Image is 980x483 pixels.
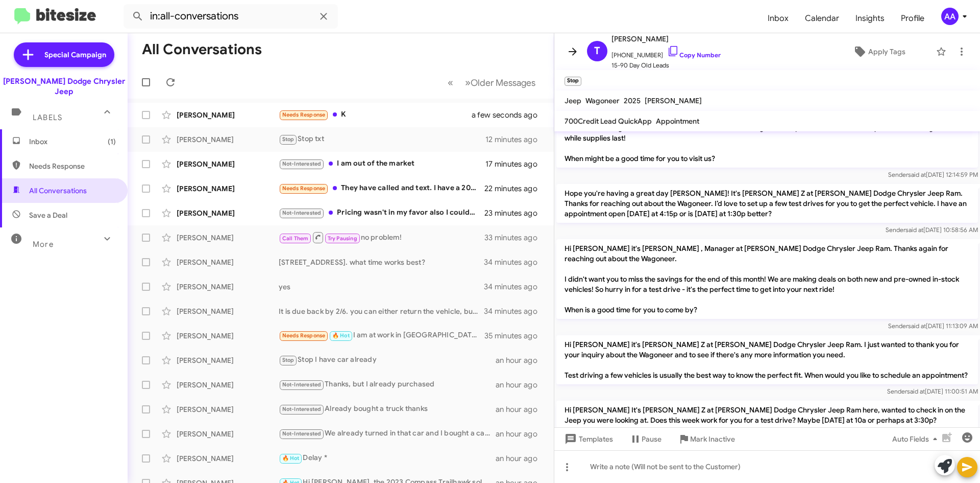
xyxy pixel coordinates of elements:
button: Pause [621,430,670,448]
div: [PERSON_NAME] [177,331,279,341]
input: Search [124,4,338,29]
span: Appointment [656,117,699,126]
span: Auto Fields [892,430,941,448]
button: Next [459,72,542,93]
div: [PERSON_NAME] [177,306,279,316]
span: Sender [DATE] 12:14:59 PM [888,171,978,178]
p: Hi [PERSON_NAME] It's [PERSON_NAME] Z at [PERSON_NAME] Dodge Chrysler Jeep Ram here, wanted to ch... [556,401,978,429]
div: a few seconds ago [484,110,546,120]
div: [PERSON_NAME] [177,355,279,365]
span: Older Messages [471,77,535,88]
div: I am out of the market [279,158,485,170]
div: Stop txt [279,133,485,145]
div: [PERSON_NAME] [177,404,279,415]
div: AA [941,8,959,25]
div: Pricing wasn't in my favor also I couldn't go for a test drive either way since I work here. [279,207,484,219]
div: [PERSON_NAME] [177,110,279,120]
span: Needs Response [282,185,326,192]
span: T [594,43,600,59]
a: Copy Number [667,51,721,59]
div: an hour ago [496,404,546,415]
span: Save a Deal [29,210,67,220]
span: 🔥 Hot [332,332,350,339]
div: Stop I have car already [279,354,496,366]
div: It is due back by 2/6. you can either return the vehicle, buy it out, or get into a new vehicle [279,306,484,316]
a: Inbox [759,4,797,33]
span: Stop [282,357,295,363]
button: Templates [554,430,621,448]
div: 23 minutes ago [484,208,546,218]
span: (1) [108,136,116,147]
div: 12 minutes ago [485,134,546,145]
span: Apply Tags [868,42,905,61]
small: Stop [565,77,581,86]
span: Not-Interested [282,381,322,388]
span: Not-Interested [282,160,322,167]
span: Profile [893,4,933,33]
div: [PERSON_NAME] [177,208,279,218]
div: I am at work in [GEOGRAPHIC_DATA] [279,330,484,341]
nav: Page navigation example [442,72,542,93]
div: [PERSON_NAME] [177,429,279,439]
div: [PERSON_NAME] [177,233,279,243]
div: 34 minutes ago [484,257,546,267]
p: Hope you're having a great day [PERSON_NAME]! It's [PERSON_NAME] Z at [PERSON_NAME] Dodge Chrysle... [556,184,978,223]
span: Stop [282,136,295,143]
a: Special Campaign [14,42,114,67]
span: 15-90 Day Old Leads [611,60,721,71]
span: More [33,240,54,249]
div: [PERSON_NAME] [177,183,279,194]
div: an hour ago [496,453,546,464]
div: [PERSON_NAME] [177,159,279,169]
p: Hi [PERSON_NAME] it's [PERSON_NAME] Z at [PERSON_NAME] Dodge Chrysler Jeep Ram. I just wanted to ... [556,335,978,384]
div: an hour ago [496,429,546,439]
span: said at [905,226,923,234]
div: 35 minutes ago [484,331,546,341]
span: said at [908,322,926,330]
span: Not-Interested [282,430,322,437]
span: Call Them [282,235,309,242]
span: Try Pausing [328,235,357,242]
span: » [465,76,471,89]
span: Needs Response [29,161,116,171]
button: Auto Fields [884,430,949,448]
span: Not-Interested [282,406,322,412]
div: an hour ago [496,355,546,365]
div: [PERSON_NAME] [177,282,279,292]
div: They have called and text. I have a 2020 Ram 1500. I am upside down about $6k. My wife has a 2018... [279,182,484,194]
div: 34 minutes ago [484,306,546,316]
p: Hi [PERSON_NAME] it's [PERSON_NAME] , Manager at [PERSON_NAME] Dodge Chrysler Jeep Ram. Thanks ag... [556,239,978,319]
span: Mark Inactive [690,430,735,448]
span: said at [907,387,925,395]
button: Mark Inactive [670,430,743,448]
span: Sender [DATE] 10:58:56 AM [886,226,978,234]
span: Special Campaign [44,50,106,60]
span: said at [908,171,926,178]
div: [PERSON_NAME] [177,257,279,267]
div: [PERSON_NAME] [177,134,279,145]
div: 33 minutes ago [484,233,546,243]
div: no problem! [279,231,484,244]
span: Inbox [29,136,116,147]
div: 17 minutes ago [485,159,546,169]
span: 700Credit Lead QuickApp [565,117,652,126]
span: [PHONE_NUMBER] [611,45,721,60]
span: [PERSON_NAME] [645,96,702,105]
span: Wagoneer [585,96,620,105]
div: an hour ago [496,380,546,390]
h1: All Conversations [142,41,262,58]
span: [PERSON_NAME] [611,33,721,45]
a: Calendar [797,4,847,33]
span: All Conversations [29,186,87,196]
div: We already turned in that car and I bought a car from you guys 🙂 [279,428,496,440]
a: Insights [847,4,893,33]
div: 34 minutes ago [484,282,546,292]
span: 2025 [624,96,641,105]
span: Templates [562,430,613,448]
button: AA [933,8,969,25]
span: Sender [DATE] 11:13:09 AM [888,322,978,330]
span: Sender [DATE] 11:00:51 AM [887,387,978,395]
div: Thanks, but I already purchased [279,379,496,390]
